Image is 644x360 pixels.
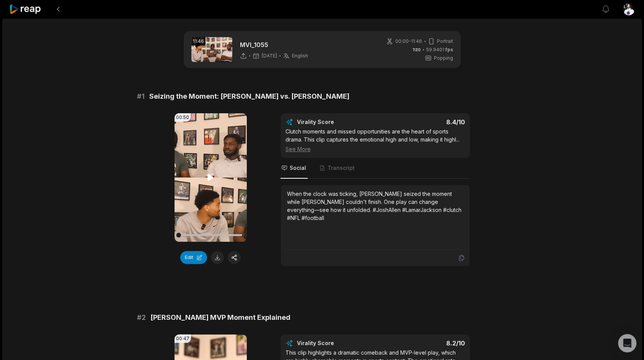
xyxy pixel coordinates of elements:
[174,113,247,242] video: Your browser does not support mp4 format.
[240,40,308,49] p: MVI_1055
[297,118,379,126] div: Virality Score
[191,37,205,46] div: 11:46
[434,55,453,62] span: Popping
[618,334,636,352] div: Open Intercom Messenger
[285,127,465,153] div: Clutch moments and missed opportunities are the heart of sports drama. This clip captures the emo...
[395,38,422,45] span: 00:00 - 11:46
[290,164,306,172] span: Social
[292,53,308,59] span: English
[280,158,470,179] nav: Tabs
[383,118,465,126] div: 8.4 /10
[137,91,145,102] span: # 1
[285,145,465,153] div: See More
[150,312,290,323] span: [PERSON_NAME] MVP Moment Explained
[437,38,453,45] span: Portrait
[137,312,146,323] span: # 2
[426,46,453,53] span: 59.9401
[149,91,349,102] span: Seizing the Moment: [PERSON_NAME] vs. [PERSON_NAME]
[287,190,463,222] div: When the clock was ticking, [PERSON_NAME] seized the moment while [PERSON_NAME] couldn't finish. ...
[262,53,277,59] span: [DATE]
[328,164,355,172] span: Transcript
[297,339,379,347] div: Virality Score
[383,339,465,347] div: 8.2 /10
[180,251,207,264] button: Edit
[445,47,453,52] span: fps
